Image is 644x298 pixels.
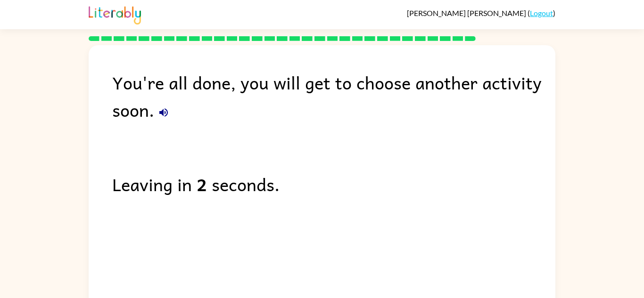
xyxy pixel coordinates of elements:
div: ( ) [407,8,555,17]
b: 2 [197,170,207,198]
span: [PERSON_NAME] [PERSON_NAME] [407,8,528,17]
img: Literably [89,4,141,24]
a: Logout [530,8,553,17]
div: You're all done, you will get to choose another activity soon. [112,69,555,123]
div: Leaving in seconds. [112,170,555,198]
